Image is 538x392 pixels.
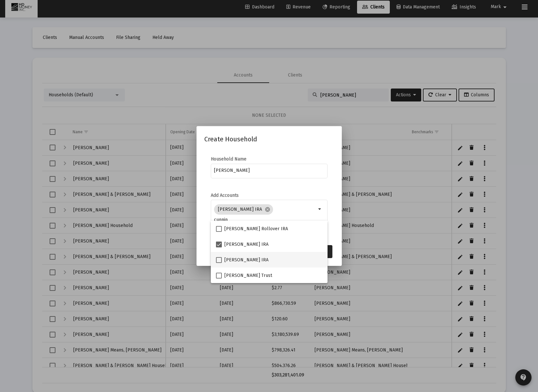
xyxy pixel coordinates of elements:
[214,204,273,215] mat-chip: [PERSON_NAME] IRA
[214,217,316,222] input: Select accounts
[224,225,288,233] span: [PERSON_NAME] Rollover IRA
[214,168,324,173] input: e.g. Smith Household
[316,205,324,213] mat-icon: arrow_drop_down
[224,256,269,264] span: [PERSON_NAME] IRA
[211,156,246,162] label: Household Name
[211,193,239,198] label: Add Accounts
[265,207,270,212] mat-icon: cancel
[214,203,316,224] mat-chip-list: Selection
[224,272,272,279] span: [PERSON_NAME] Trust
[204,134,334,144] h2: Create Household
[224,241,269,248] span: [PERSON_NAME] IRA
